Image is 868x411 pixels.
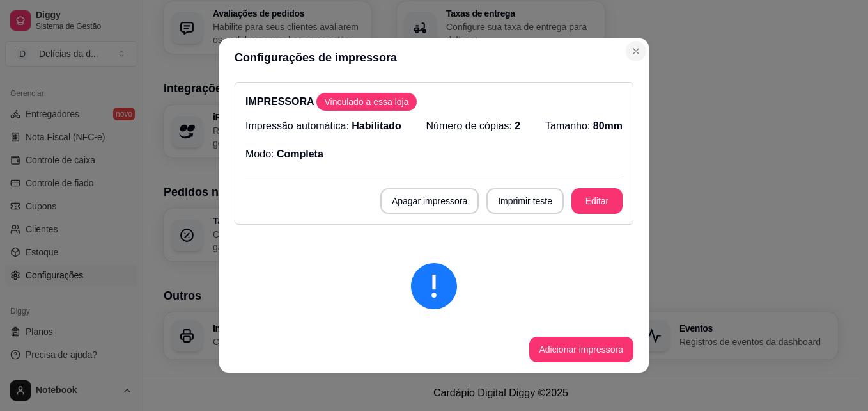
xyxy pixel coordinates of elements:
span: 2 [515,120,520,131]
span: Habilitado [352,120,401,131]
span: 80mm [593,120,623,131]
button: Apagar impressora [380,188,479,214]
button: Close [626,41,646,61]
div: Impressão no Computador [255,325,613,345]
p: Modo: [245,147,323,162]
button: Adicionar impressora [529,337,634,362]
p: Número de cópias: [426,118,521,134]
header: Configurações de impressora [219,38,649,77]
p: IMPRESSORA [245,93,623,111]
p: Impressão automática: [245,118,401,134]
span: exclamation-circle [411,263,457,309]
p: Tamanho: [545,118,623,134]
span: Vinculado a essa loja [319,95,414,108]
span: Completa [277,149,323,159]
button: Editar [571,188,623,214]
button: Imprimir teste [486,188,564,214]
